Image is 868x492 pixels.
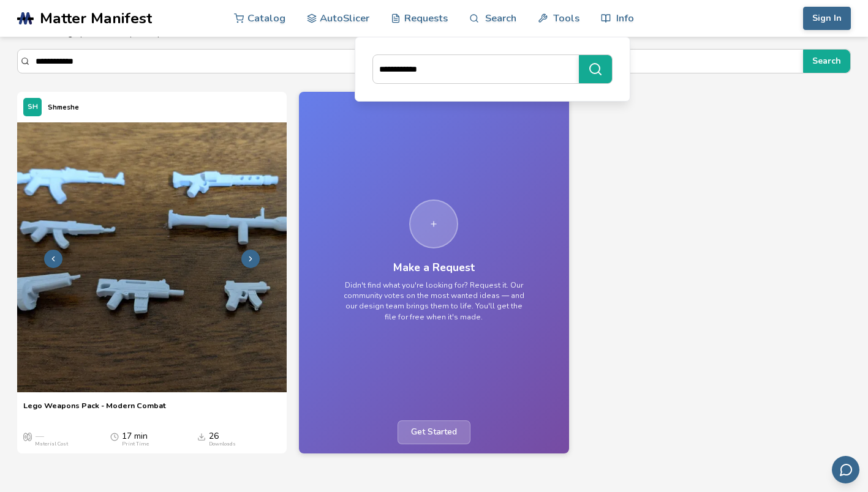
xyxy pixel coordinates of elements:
button: Sign In [803,7,851,30]
span: Average Print Time [110,431,119,441]
h3: Make a Request [393,261,475,274]
span: Matter Manifest [40,10,152,27]
button: Search [803,50,850,73]
div: Downloads [209,441,236,447]
div: Print Time [122,441,149,447]
input: Search [36,50,797,72]
div: Material Cost [35,441,68,447]
span: — [35,431,43,441]
p: Didn't find what you're looking for? Request it. Our community votes on the most wanted ideas — a... [342,280,526,322]
a: Lego Weapons Pack - Modern Combat [23,401,166,419]
p: Shmeshe [48,101,79,114]
span: SH [28,103,38,111]
div: 17 min [122,431,149,447]
div: 26 [209,431,236,447]
span: Downloads [197,431,206,441]
span: Average Cost [23,431,32,441]
button: Send feedback via email [832,456,859,483]
a: Make a RequestDidn't find what you're looking for? Request it. Our community votes on the most wa... [299,92,568,453]
span: Get Started [398,420,470,444]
